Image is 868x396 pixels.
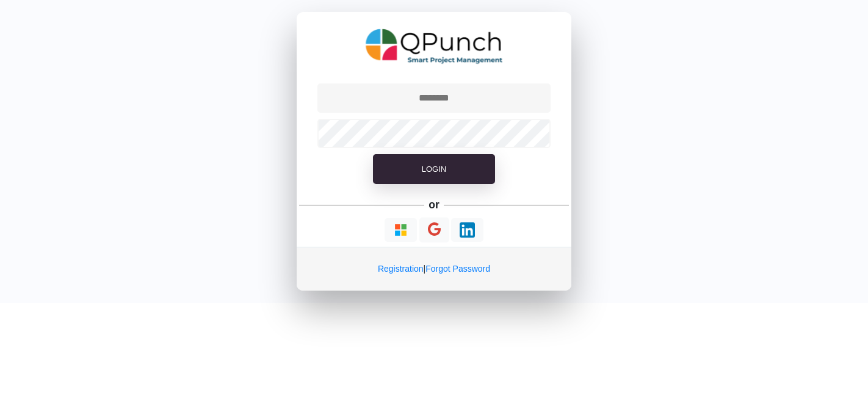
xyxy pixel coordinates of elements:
[460,222,475,238] img: Loading...
[427,196,442,213] h5: or
[393,222,408,238] img: Loading...
[419,217,449,242] button: Continue With Google
[373,154,495,185] button: Login
[385,218,417,242] button: Continue With Microsoft Azure
[378,264,424,274] a: Registration
[366,24,503,68] img: QPunch
[297,247,571,291] div: |
[451,218,483,242] button: Continue With LinkedIn
[425,264,490,274] a: Forgot Password
[422,164,446,174] span: Login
